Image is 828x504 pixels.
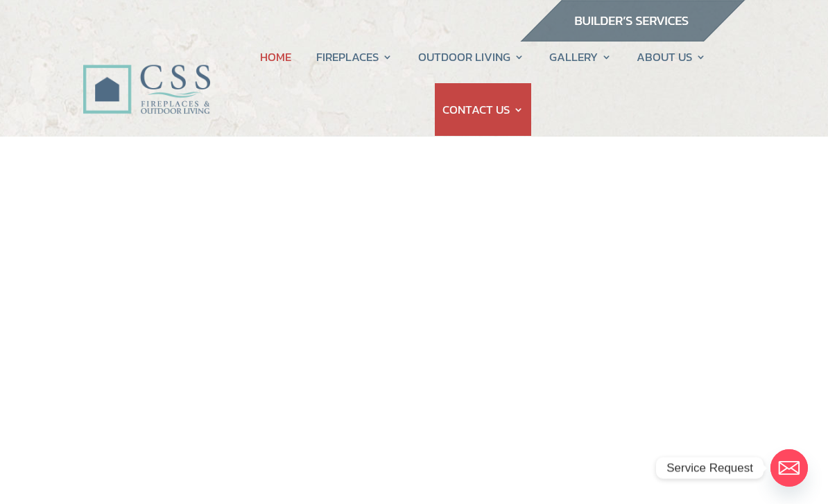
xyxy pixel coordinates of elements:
img: CSS Fireplaces & Outdoor Living (Formerly Construction Solutions & Supply)- Jacksonville Ormond B... [83,30,210,121]
a: HOME [260,31,291,83]
a: CONTACT US [442,83,524,136]
a: FIREPLACES [316,31,393,83]
a: GALLERY [549,31,612,83]
a: OUTDOOR LIVING [418,31,524,83]
a: ABOUT US [637,31,706,83]
a: builder services construction supply [519,28,745,46]
a: Email [770,449,808,487]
